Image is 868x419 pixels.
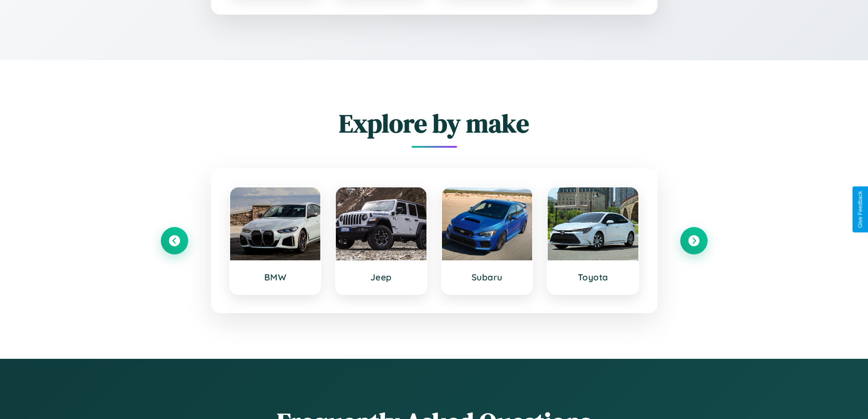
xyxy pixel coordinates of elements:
[239,272,312,283] h3: BMW
[161,106,708,141] h2: Explore by make
[345,272,417,283] h3: Jeep
[857,191,863,228] div: Give Feedback
[451,272,524,283] h3: Subaru
[557,272,629,283] h3: Toyota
